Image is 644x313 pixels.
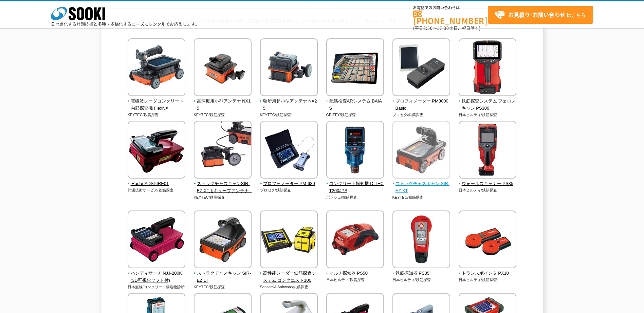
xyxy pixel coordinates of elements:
a: ストラクチャスキャンSIR-EZ XT用キューブアンテナ - [194,174,252,194]
span: 配筋検査ARシステム BAIAS [326,98,384,112]
span: ハンディサーチ NJJ-200K(3D可視化ソフト付) [128,270,186,284]
a: ウォールスキャナー PS85 [459,174,517,187]
span: お電話でのお問い合わせは [413,6,488,10]
p: 日本ヒルティ/鉄筋探査 [392,277,450,283]
a: ストラクチャスキャン SIR-EZ XT [392,174,450,194]
p: 日本無線/コンクリート構造物診断 [128,284,186,290]
p: 日本ヒルティ/鉄筋探査 [459,187,517,193]
img: ストラクチャスキャンSIR-EZ XT用キューブアンテナ - [194,121,252,180]
span: 狭所用超小型アンテナ NX25 [260,98,318,112]
span: 高深度用小型アンテナ NX15 [194,98,252,112]
p: GRIFFY/鉄筋探査 [326,112,384,118]
img: プロフォメーター PM8000Basic [392,38,450,98]
img: 配筋検査ARシステム BAIAS [326,38,384,98]
a: [PHONE_NUMBER] [413,11,488,24]
a: コンクリート探知機 D-TECT200JPS [326,174,384,194]
img: iRadar ADSPIRE01 [128,121,185,180]
a: 鉄筋探査システム フェロスキャン PS300 [459,91,517,112]
span: 電磁波レーダコンクリート内部探査機 FlexNX [128,98,186,112]
img: 狭所用超小型アンテナ NX25 [260,38,318,98]
span: 鉄筋探査システム フェロスキャン PS300 [459,98,517,112]
p: プロセク/鉄筋探査 [260,187,318,193]
p: KEYTEC/鉄筋探査 [260,112,318,118]
p: ボッシュ/鉄筋探査 [326,195,384,200]
span: ウォールスキャナー PS85 [459,180,517,187]
img: 鉄筋探知器 PS35 [392,210,450,270]
img: 高性能レーダー鉄筋探査システム コンクエスト100 [260,210,318,270]
p: 日本ヒルティ/鉄筋探査 [326,277,384,283]
a: お見積り･お問い合わせはこちら [488,6,593,24]
a: ハンディサーチ NJJ-200K(3D可視化ソフト付) [128,263,186,284]
a: 高深度用小型アンテナ NX15 [194,91,252,112]
p: KEYTEC/鉄筋探査 [194,112,252,118]
p: KEYTEC/鉄筋探査 [194,284,252,290]
span: 17:30 [437,25,449,31]
a: 狭所用超小型アンテナ NX25 [260,91,318,112]
p: 日々進化する計測技術と多種・多様化するニーズにレンタルでお応えします。 [51,22,200,26]
p: Sensors＆Software/鉄筋探査 [260,284,318,290]
a: 鉄筋探知器 PS35 [392,263,450,277]
img: ウォールスキャナー PS85 [459,121,516,180]
strong: お見積り･お問い合わせ [508,11,565,19]
p: プロセク/鉄筋探査 [392,112,450,118]
img: マルチ探知器 PS50 [326,210,384,270]
span: プロフォメーター PM-630 [260,180,318,187]
a: 配筋検査ARシステム BAIAS [326,91,384,112]
img: 高深度用小型アンテナ NX15 [194,38,252,98]
img: ハンディサーチ NJJ-200K(3D可視化ソフト付) [128,210,185,270]
span: トランスポインタ PX10 [459,270,517,277]
span: ストラクチャスキャン SIR-EZ LT [194,270,252,284]
span: ストラクチャスキャン SIR-EZ XT [392,180,450,195]
a: 電磁波レーダコンクリート内部探査機 FlexNX [128,91,186,112]
span: 8:50 [423,25,433,31]
p: KEYTEC/鉄筋探査 [194,195,252,200]
span: iRadar ADSPIRE01 [128,180,186,187]
span: コンクリート探知機 D-TECT200JPS [326,180,384,195]
span: マルチ探知器 PS50 [326,270,384,277]
span: プロフォメーター PM8000Basic [392,98,450,112]
a: iRadar ADSPIRE01 [128,174,186,187]
a: プロフォメーター PM-630 [260,174,318,187]
p: 日本ヒルティ/鉄筋探査 [459,112,517,118]
a: ストラクチャスキャン SIR-EZ LT [194,263,252,284]
span: 高性能レーダー鉄筋探査システム コンクエスト100 [260,270,318,284]
p: KEYTEC/鉄筋探査 [128,112,186,118]
img: 鉄筋探査システム フェロスキャン PS300 [459,38,516,98]
img: トランスポインタ PX10 [459,210,516,270]
a: マルチ探知器 PS50 [326,263,384,277]
p: 計測技術サービス/鉄筋探査 [128,187,186,193]
a: 高性能レーダー鉄筋探査システム コンクエスト100 [260,263,318,284]
img: ストラクチャスキャン SIR-EZ XT [392,121,450,180]
a: プロフォメーター PM8000Basic [392,91,450,112]
a: トランスポインタ PX10 [459,263,517,277]
span: ストラクチャスキャンSIR-EZ XT用キューブアンテナ - [194,180,252,195]
span: (平日 ～ 土日、祝日除く) [413,25,480,31]
img: プロフォメーター PM-630 [260,121,318,180]
img: ストラクチャスキャン SIR-EZ LT [194,210,252,270]
img: 電磁波レーダコンクリート内部探査機 FlexNX [128,38,185,98]
p: KEYTEC/鉄筋探査 [392,195,450,200]
p: 日本ヒルティ/鉄筋探査 [459,277,517,283]
span: はこちら [495,10,586,20]
span: 鉄筋探知器 PS35 [392,270,450,277]
img: コンクリート探知機 D-TECT200JPS [326,121,384,180]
